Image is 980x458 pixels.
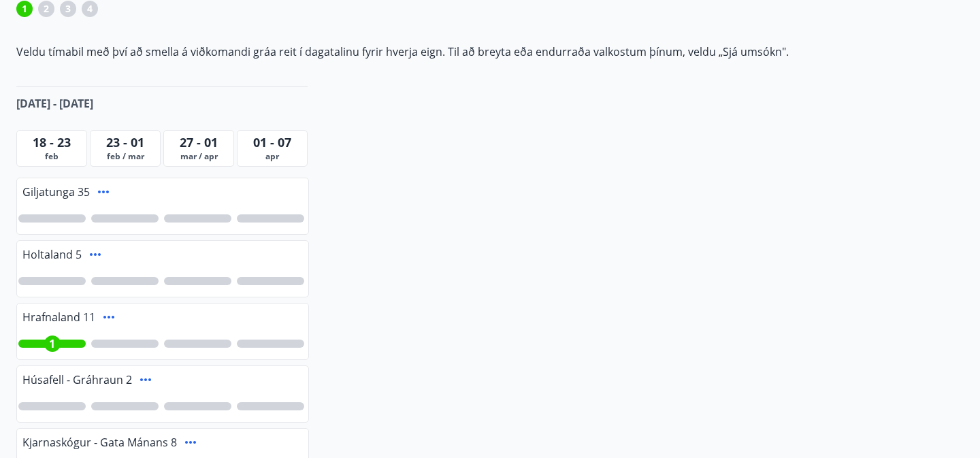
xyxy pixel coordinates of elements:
span: Húsafell - Gráhraun 2 [22,372,132,387]
span: 3 [65,2,71,16]
span: 01 - 07 [253,134,291,150]
span: Kjarnaskógur - Gata Mánans 8 [22,435,177,450]
p: Veldu tímabil með því að smella á viðkomandi gráa reit í dagatalinu fyrir hverja eign. Til að bre... [16,44,964,59]
span: 1 [49,336,55,351]
span: 2 [44,2,49,16]
span: feb [20,151,84,162]
span: 27 - 01 [180,134,218,150]
span: Giljatunga 35 [22,184,90,199]
span: [DATE] - [DATE] [16,96,93,111]
span: 1 [22,2,27,16]
span: mar / apr [167,151,231,162]
span: Hrafnaland 11 [22,310,95,325]
span: 4 [87,2,93,16]
span: Holtaland 5 [22,247,82,262]
span: apr [240,151,304,162]
span: 23 - 01 [106,134,144,150]
span: feb / mar [93,151,157,162]
span: 18 - 23 [33,134,71,150]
